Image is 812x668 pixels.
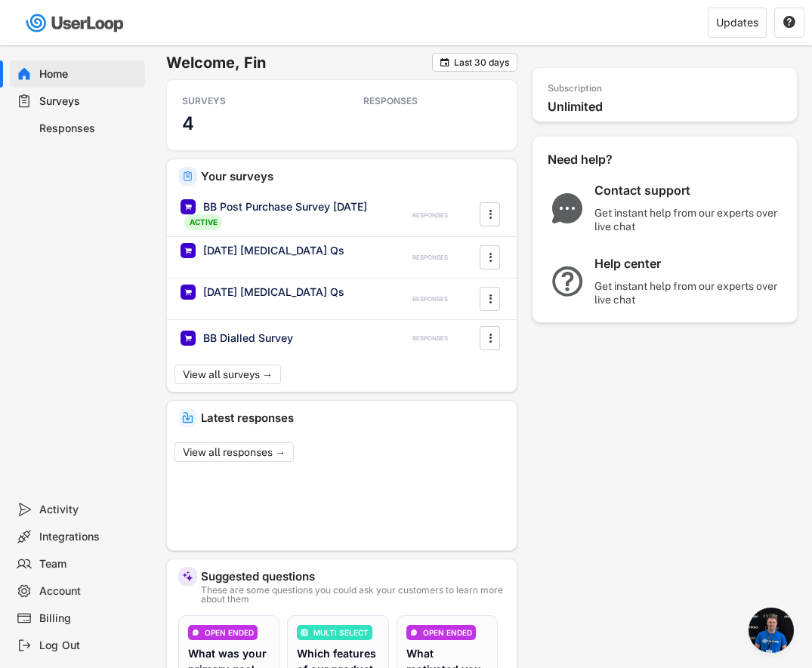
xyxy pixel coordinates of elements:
img: MagicMajor%20%28Purple%29.svg [182,571,193,582]
div: OPEN ENDED [423,629,472,636]
text:  [489,249,492,265]
text:  [489,291,492,306]
div: Surveys [39,94,139,109]
div: Integrations [39,530,139,544]
div: BB Post Purchase Survey [DATE] [203,199,367,214]
text:  [783,15,795,29]
div: RESPONSES [412,254,448,262]
div: Suggested questions [201,571,505,582]
text:  [489,206,492,222]
div: Contact support [594,183,783,199]
button:  [483,246,498,269]
div: ACTIVE [184,214,222,230]
div: OPEN ENDED [205,629,254,636]
div: Unlimited [548,99,789,115]
div: BB Dialled Survey [203,331,293,346]
img: userloop-logo-01.svg [23,8,129,38]
div: Your surveys [201,171,505,182]
text:  [440,57,449,68]
div: Account [39,584,139,599]
img: ChatMajor.svg [548,193,587,223]
div: Last 30 days [454,58,509,67]
div: Home [39,67,139,82]
div: Get instant help from our experts over live chat [594,279,783,306]
div: Help center [594,256,783,272]
button:  [483,203,498,226]
button:  [483,327,498,349]
h3: 4 [182,112,194,135]
div: RESPONSES [412,211,448,220]
img: ListMajor.svg [301,629,308,636]
img: ConversationMinor.svg [410,629,418,636]
div: [DATE] [MEDICAL_DATA] Qs [203,285,344,300]
div: Responses [39,122,139,136]
div: Need help? [548,152,653,168]
a: Open chat [749,608,794,653]
div: Log Out [39,639,139,653]
h6: Welcome, Fin [166,53,432,72]
text:  [489,330,492,346]
button:  [783,16,796,29]
div: Latest responses [201,412,505,423]
div: Get instant help from our experts over live chat [594,206,783,233]
div: SURVEYS [182,95,318,107]
div: RESPONSES [412,295,448,303]
div: Activity [39,503,139,517]
div: MULTI SELECT [313,629,369,636]
div: These are some questions you could ask your customers to learn more about them [201,586,505,604]
img: ConversationMinor.svg [192,629,199,636]
button: View all responses → [174,442,294,462]
img: QuestionMarkInverseMajor.svg [548,266,587,297]
button:  [439,57,450,68]
button: View all surveys → [174,365,281,384]
button:  [483,288,498,310]
div: RESPONSES [412,334,448,343]
img: IncomingMajor.svg [182,412,193,423]
div: Billing [39,611,139,626]
div: [DATE] [MEDICAL_DATA] Qs [203,243,344,258]
div: Subscription [548,83,602,95]
div: Updates [716,17,758,28]
div: Team [39,557,139,571]
div: RESPONSES [363,95,499,107]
